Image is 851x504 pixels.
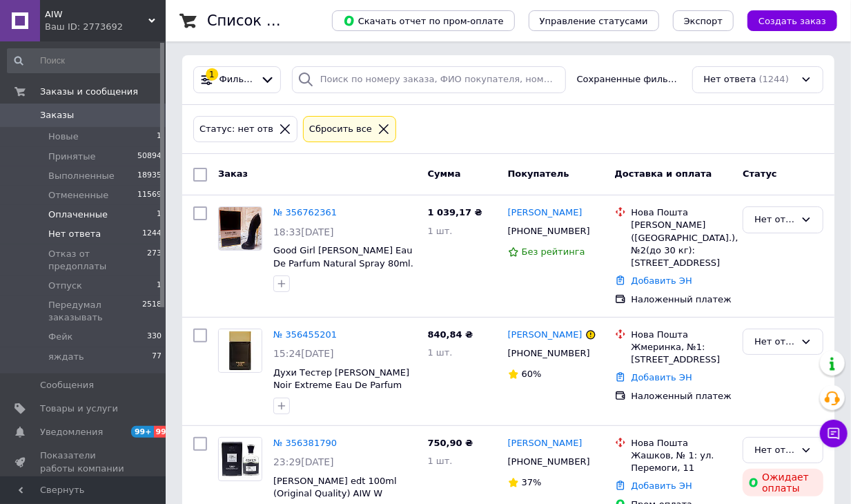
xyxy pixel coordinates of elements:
span: 1 039,17 ₴ [428,207,482,217]
span: AIW [45,8,148,21]
span: Создать заказ [759,16,826,26]
div: [PHONE_NUMBER] [505,453,593,471]
img: Фото товару [219,438,262,480]
img: Фото товару [219,207,262,250]
span: Без рейтинга [522,246,585,257]
input: Поиск [7,48,163,73]
span: Отказ от предоплаты [48,248,147,273]
div: 1 [206,68,218,81]
span: 99+ [131,426,154,438]
a: Добавить ЭН [632,275,692,286]
span: Доставка и оплата [615,168,712,179]
input: Поиск по номеру заказа, ФИО покупателя, номеру телефона, Email, номеру накладной [292,66,566,93]
span: 1 [157,209,162,221]
span: Заказы и сообщения [40,86,138,98]
div: Нет ответа [754,443,795,458]
span: Экспорт [684,16,723,26]
button: Экспорт [673,10,734,31]
span: 11569 [137,189,162,202]
span: (1244) [759,74,789,84]
span: Статус [743,168,777,179]
div: Нет ответа [754,335,795,349]
a: № 356762361 [273,207,337,217]
span: 60% [522,369,542,379]
img: Фото товару [219,329,262,372]
span: Новые [48,130,79,143]
span: 2518 [142,299,162,324]
span: 1244 [142,228,162,240]
span: Отмененные [48,189,108,202]
span: Сообщения [40,379,94,391]
span: 23:29[DATE] [273,456,334,467]
a: Добавить ЭН [632,481,692,491]
a: Создать заказ [734,15,837,26]
span: 330 [147,331,162,343]
span: 1 шт. [428,226,453,236]
a: [PERSON_NAME] [508,437,583,450]
div: Нет ответа [754,213,795,227]
span: 50894 [137,151,162,163]
span: Принятые [48,151,96,163]
div: Нова Пошта [632,437,732,449]
span: 18935 [137,170,162,182]
span: 273 [147,248,162,273]
span: Духи Тестер [PERSON_NAME] Noir Extreme Eau De Parfum 100ml. ЛЮКС качество 89 [273,367,409,403]
span: Фильтры [219,73,255,86]
span: 840,84 ₴ [428,329,473,340]
span: Скачать отчет по пром-оплате [343,14,504,27]
span: яждать [48,351,84,363]
button: Чат с покупателем [820,420,848,447]
span: Сумма [428,168,461,179]
span: Отпуск [48,280,82,292]
div: Наложенный платеж [632,293,732,306]
div: Сбросить все [306,122,375,137]
div: Нова Пошта [632,329,732,341]
a: Фото товару [218,206,262,251]
div: [PHONE_NUMBER] [505,345,593,362]
div: Ваш ID: 2773692 [45,21,166,33]
a: Добавить ЭН [632,372,692,382]
div: Жашков, № 1: ул. Перемоги, 11 [632,449,732,474]
div: [PERSON_NAME] ([GEOGRAPHIC_DATA].), №2(до 30 кг): [STREET_ADDRESS] [632,219,732,269]
span: 99+ [154,426,177,438]
span: 1 [157,130,162,143]
span: Показатели работы компании [40,449,128,474]
div: Нова Пошта [632,206,732,219]
span: 1 [157,280,162,292]
span: Заказ [218,168,248,179]
button: Скачать отчет по пром-оплате [332,10,515,31]
span: Уведомления [40,426,103,438]
button: Создать заказ [747,10,837,31]
h1: Список заказов [207,12,326,29]
span: 18:33[DATE] [273,226,334,238]
span: Товары и услуги [40,403,118,415]
span: 750,90 ₴ [428,438,473,448]
div: [PHONE_NUMBER] [505,222,593,240]
a: Фото товару [218,329,262,373]
a: № 356455201 [273,329,337,340]
span: Управление статусами [540,16,648,26]
a: Фото товару [218,437,262,481]
span: Оплаченные [48,209,108,221]
a: № 356381790 [273,438,337,448]
div: Наложенный платеж [632,390,732,403]
span: Выполненные [48,170,115,182]
span: Фейк [48,331,73,343]
span: 37% [522,477,542,487]
span: Заказы [40,109,74,122]
a: [PERSON_NAME] [508,329,583,342]
div: Ожидает оплаты [743,469,823,496]
span: Покупатель [508,168,569,179]
span: Нет ответа [704,73,756,86]
button: Управление статусами [529,10,659,31]
span: 1 шт. [428,347,453,358]
span: Передумал заказывать [48,299,142,324]
a: Good Girl [PERSON_NAME] Eau De Parfum Natural Spray 80ml. ЛЮКС качество 3 [273,245,413,281]
div: Статус: нет отв [197,122,276,137]
span: 77 [152,351,162,363]
span: Сохраненные фильтры: [577,73,681,86]
a: [PERSON_NAME] edt 100ml (Original Quality) AIW W [273,476,397,499]
span: Нет ответа [48,228,101,240]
